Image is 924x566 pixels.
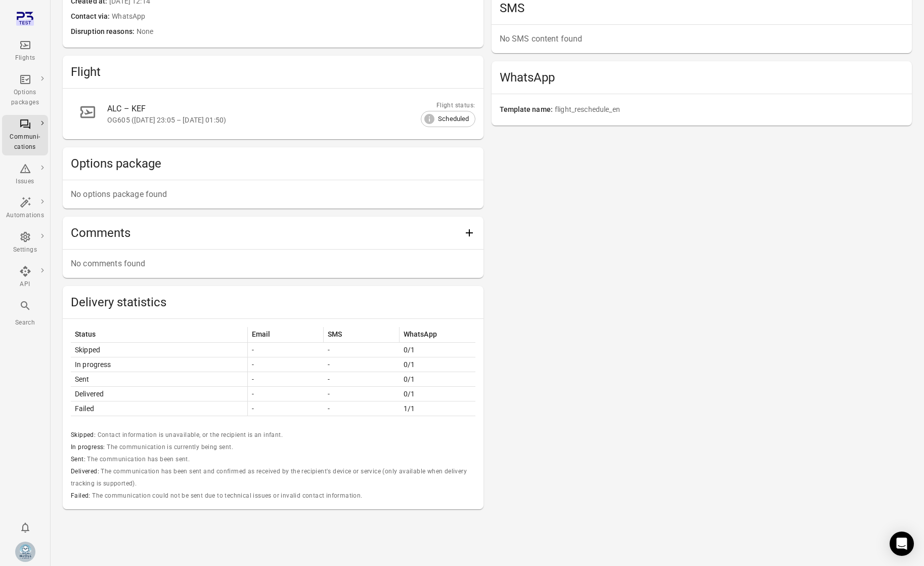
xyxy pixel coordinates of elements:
[6,279,44,290] div: API
[107,103,451,115] div: ALC – KEF
[107,115,451,125] div: OG605 ([DATE] 23:05 – [DATE] 01:50)
[2,297,48,331] button: Search
[6,132,44,152] div: Communi-cations
[324,343,400,357] td: -
[432,114,474,125] span: Scheduled
[248,372,324,387] td: -
[324,401,400,416] td: -
[2,159,48,190] a: Issues
[500,33,904,45] p: No SMS content found
[71,258,475,270] p: No comments found
[71,468,467,487] span: The communication has been sent and confirmed as received by the recipient's device or service (o...
[71,97,475,131] a: ALC – KEFOG605 ([DATE] 23:05 – [DATE] 01:50)
[71,343,248,357] td: Skipped
[98,431,283,438] span: Contact information is unavailable, or the recipient is an infant.
[71,64,475,80] h2: Flight
[555,104,904,115] span: flight_reschedule_en
[107,443,233,451] span: The communication is currently being sent.
[324,357,400,372] td: -
[2,228,48,258] a: Settings
[71,431,98,438] span: Skipped:
[15,542,35,562] img: Mjoll-Airways-Logo.webp
[324,327,400,342] th: SMS
[400,387,475,401] td: 0/1
[71,155,475,172] h2: Options package
[87,456,190,463] span: The communication has been sent.
[112,11,475,22] span: WhatsApp
[6,245,44,255] div: Settings
[890,532,914,556] div: Open Intercom Messenger
[2,115,48,155] a: Communi-cations
[2,70,48,111] a: Options packages
[6,53,44,63] div: Flights
[248,327,324,342] th: Email
[248,401,324,416] td: -
[400,343,475,357] td: 0/1
[15,517,35,538] button: Notifications
[71,327,475,416] table: Communication delivery statistics
[71,468,101,475] span: Delivered:
[400,372,475,387] td: 0/1
[71,188,475,200] p: No options package found
[6,318,44,328] div: Search
[2,36,48,66] a: Flights
[500,104,555,115] span: Template name
[71,225,459,241] h2: Comments
[11,538,39,566] button: Elsa Mjöll [Mjoll Airways]
[71,443,107,451] span: In progress:
[137,26,475,37] span: None
[71,357,248,372] td: In progress
[71,327,248,342] th: Status
[400,327,475,342] th: WhatsApp
[71,387,248,401] td: Delivered
[2,262,48,293] a: API
[71,372,248,387] td: Sent
[400,357,475,372] td: 0/1
[248,357,324,372] td: -
[421,101,475,111] div: Flight status:
[400,401,475,416] td: 1/1
[92,492,362,499] span: The communication could not be sent due to technical issues or invalid contact information.
[6,88,44,108] div: Options packages
[324,372,400,387] td: -
[71,26,137,37] span: Disruption reasons
[71,11,112,22] span: Contact via
[248,343,324,357] td: -
[500,69,904,86] h2: WhatsApp
[71,456,87,463] span: Sent:
[248,387,324,401] td: -
[459,223,479,243] button: Add comment
[6,177,44,187] div: Issues
[71,294,475,310] h2: Delivery statistics
[2,193,48,224] a: Automations
[71,401,248,416] td: Failed
[6,211,44,221] div: Automations
[71,492,92,499] span: Failed:
[324,387,400,401] td: -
